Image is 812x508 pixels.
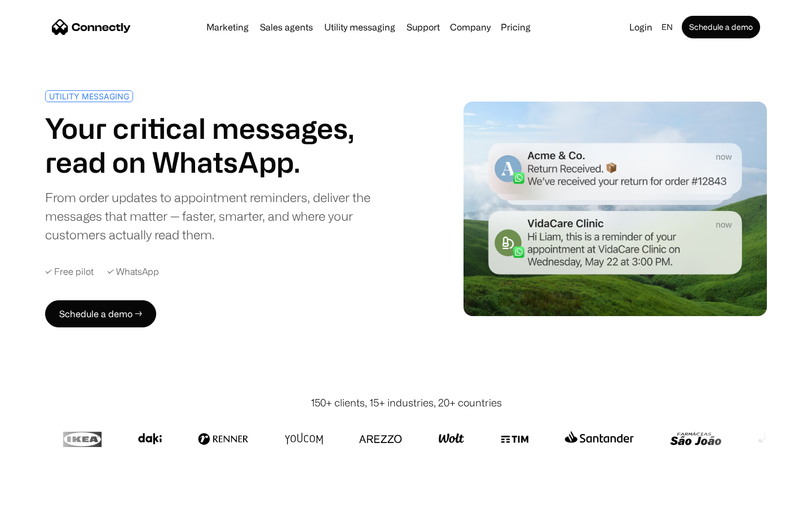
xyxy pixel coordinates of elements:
ul: Language list [23,488,68,504]
div: en [661,19,673,35]
div: ✓ Free pilot [45,266,94,277]
a: Sales agents [255,23,317,32]
a: Schedule a demo [682,16,760,38]
aside: Language selected: English [11,487,68,504]
h1: Your critical messages, read on WhatsApp. [45,111,401,179]
div: 150+ clients, 15+ industries, 20+ countries [311,395,502,410]
a: Marketing [202,23,253,32]
a: Support [402,23,444,32]
div: From order updates to appointment reminders, deliver the messages that matter — faster, smarter, ... [45,188,401,244]
a: Utility messaging [320,23,400,32]
div: ✓ WhatsApp [107,266,159,277]
div: Company [450,19,491,35]
a: Pricing [496,23,535,32]
a: Login [625,19,657,35]
a: Schedule a demo → [45,300,156,327]
div: UTILITY MESSAGING [49,92,129,100]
